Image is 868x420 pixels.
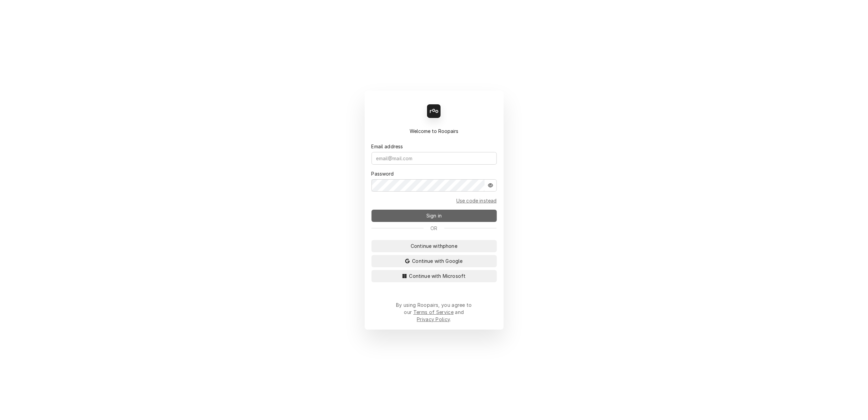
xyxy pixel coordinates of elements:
[372,127,497,135] div: Welcome to Roopairs
[372,225,497,232] div: Or
[409,242,459,250] span: Continue with phone
[456,197,497,204] a: Go to Email and code form
[372,152,497,165] input: email@mail.com
[396,301,472,323] div: By using Roopairs, you agree to our and .
[372,170,394,177] label: Password
[425,212,443,219] span: Sign in
[372,240,497,252] button: Continue withphone
[372,210,497,222] button: Sign in
[411,257,464,265] span: Continue with Google
[413,309,454,315] a: Terms of Service
[417,316,450,322] a: Privacy Policy
[408,272,467,280] span: Continue with Microsoft
[372,255,497,267] button: Continue with Google
[372,270,497,282] button: Continue with Microsoft
[372,143,403,150] label: Email address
